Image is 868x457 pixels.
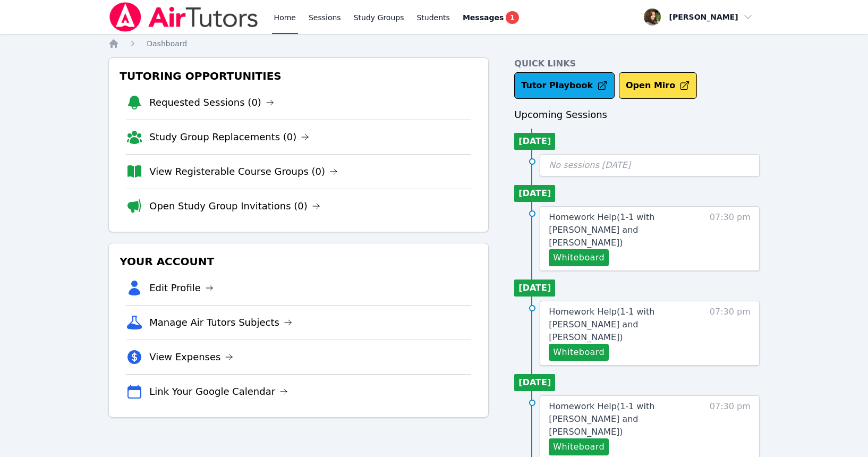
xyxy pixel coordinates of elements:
[149,315,292,330] a: Manage Air Tutors Subjects
[549,211,700,249] a: Homework Help(1-1 with [PERSON_NAME] and [PERSON_NAME])
[514,280,555,297] li: [DATE]
[514,72,615,99] a: Tutor Playbook
[149,350,233,365] a: View Expenses
[149,384,288,399] a: Link Your Google Calendar
[149,95,274,110] a: Requested Sessions (0)
[549,344,609,361] button: Whiteboard
[549,307,654,342] span: Homework Help ( 1-1 with [PERSON_NAME] and [PERSON_NAME] )
[549,212,654,248] span: Homework Help ( 1-1 with [PERSON_NAME] and [PERSON_NAME] )
[710,400,751,455] span: 07:30 pm
[549,401,654,437] span: Homework Help ( 1-1 with [PERSON_NAME] and [PERSON_NAME] )
[514,57,759,70] h4: Quick Links
[149,281,214,295] a: Edit Profile
[514,374,555,391] li: [DATE]
[149,199,320,214] a: Open Study Group Invitations (0)
[549,306,700,344] a: Homework Help(1-1 with [PERSON_NAME] and [PERSON_NAME])
[710,306,751,361] span: 07:30 pm
[549,438,609,455] button: Whiteboard
[117,66,480,86] h3: Tutoring Opportunities
[108,38,760,49] nav: Breadcrumb
[147,38,187,49] a: Dashboard
[514,107,759,122] h3: Upcoming Sessions
[108,2,259,32] img: Air Tutors
[710,211,751,266] span: 07:30 pm
[549,160,631,170] span: No sessions [DATE]
[463,12,504,23] span: Messages
[549,249,609,266] button: Whiteboard
[506,11,518,24] span: 1
[117,252,480,271] h3: Your Account
[149,130,309,145] a: Study Group Replacements (0)
[149,164,338,179] a: View Registerable Course Groups (0)
[619,72,697,99] button: Open Miro
[147,39,187,48] span: Dashboard
[549,400,700,438] a: Homework Help(1-1 with [PERSON_NAME] and [PERSON_NAME])
[514,185,555,202] li: [DATE]
[514,133,555,150] li: [DATE]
